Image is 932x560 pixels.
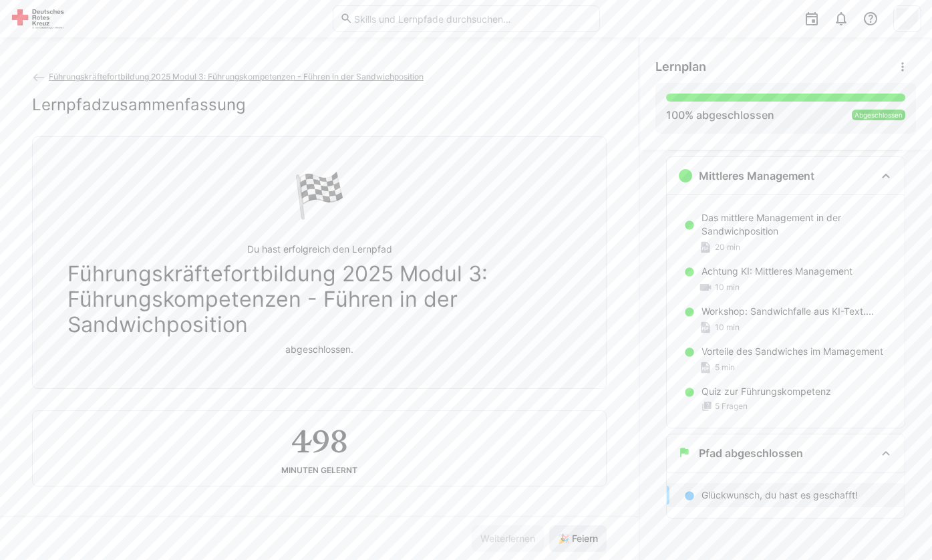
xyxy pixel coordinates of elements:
[666,108,685,122] span: 100
[478,532,537,545] span: Weiterlernen
[67,261,571,337] span: Führungskräftefortbildung 2025 Modul 3: Führungskompetenzen - Führen in der Sandwichposition
[549,525,607,552] button: 🎉 Feiern
[702,305,874,318] p: Workshop: Sandwichfalle aus KI-Text....
[702,488,858,502] p: Glückwunsch, du hast es geschafft!
[699,169,814,182] h3: Mittleres Management
[666,107,774,123] div: % abgeschlossen
[32,72,424,82] a: Führungskräftefortbildung 2025 Modul 3: Führungskompetenzen - Führen in der Sandwichposition
[715,362,735,373] span: 5 min
[291,422,347,460] h2: 498
[32,95,246,115] h2: Lernpfadzusammenfassung
[49,72,424,82] span: Führungskräftefortbildung 2025 Modul 3: Führungskompetenzen - Führen in der Sandwichposition
[281,466,357,475] div: Minuten gelernt
[67,243,571,356] p: Du hast erfolgreich den Lernpfad abgeschlossen.
[293,169,346,221] div: 🏁
[472,525,544,552] button: Weiterlernen
[702,345,883,358] p: Vorteile des Sandwiches im Mamagement
[715,401,748,412] span: 5 Fragen
[702,385,831,398] p: Quiz zur Führungskompetenz
[353,13,592,25] input: Skills und Lernpfade durchsuchen…
[715,282,740,293] span: 10 min
[715,242,740,253] span: 20 min
[702,211,894,238] p: Das mittlere Management in der Sandwichposition
[556,532,600,545] span: 🎉 Feiern
[655,59,706,74] span: Lernplan
[855,111,903,119] span: Abgeschlossen
[702,265,852,278] p: Achtung KI: Mittleres Management
[699,446,803,460] h3: Pfad abgeschlossen
[715,322,740,333] span: 10 min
